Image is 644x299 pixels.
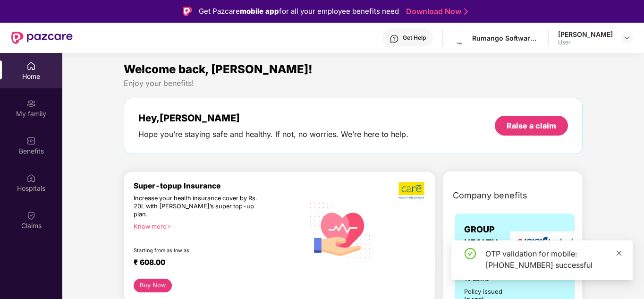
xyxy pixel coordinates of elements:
img: svg+xml;base64,PHN2ZyBpZD0iQmVuZWZpdHMiIHhtbG5zPSJodHRwOi8vd3d3LnczLm9yZy8yMDAwL3N2ZyIgd2lkdGg9Ij... [26,136,36,145]
button: Buy Now [134,279,172,292]
span: check-circle [465,248,476,259]
div: Policy issued [464,287,502,297]
img: svg+xml;base64,PHN2ZyBpZD0iSG9zcGl0YWxzIiB4bWxucz0iaHR0cDovL3d3dy53My5vcmcvMjAwMC9zdmciIHdpZHRoPS... [26,173,36,183]
div: User [558,39,613,46]
div: Know more [134,223,298,230]
div: Raise a claim [507,120,556,131]
div: Hope you’re staying safe and healthy. If not, no worries. We’re here to help. [138,129,408,139]
img: New Pazcare Logo [11,32,73,44]
span: close [616,250,622,256]
span: right [166,224,171,229]
img: svg+xml;base64,PHN2ZyBpZD0iRHJvcGRvd24tMzJ4MzIiIHhtbG5zPSJodHRwOi8vd3d3LnczLm9yZy8yMDAwL3N2ZyIgd2... [623,34,631,42]
strong: mobile app [240,7,279,16]
div: Hey, [PERSON_NAME] [138,112,408,124]
img: svg+xml;base64,PHN2ZyBpZD0iSGVscC0zMngzMiIgeG1sbnM9Imh0dHA6Ly93d3cudzMub3JnLzIwMDAvc3ZnIiB3aWR0aD... [390,34,399,43]
div: OTP validation for mobile: [PHONE_NUMBER] successful [485,248,621,271]
img: Stroke [464,7,468,17]
div: Rumango Software And Consulting Services Private Limited [472,34,538,43]
img: Logo [183,7,192,16]
img: insurerLogo [510,231,576,255]
img: svg+xml;base64,PHN2ZyB4bWxucz0iaHR0cDovL3d3dy53My5vcmcvMjAwMC9zdmciIHhtbG5zOnhsaW5rPSJodHRwOi8vd3... [304,193,377,267]
img: svg+xml;base64,PHN2ZyBpZD0iQ2xhaW0iIHhtbG5zPSJodHRwOi8vd3d3LnczLm9yZy8yMDAwL3N2ZyIgd2lkdGg9IjIwIi... [26,211,36,220]
span: Welcome back, [PERSON_NAME]! [124,62,313,76]
div: Get Pazcare for all your employee benefits need [199,6,399,17]
div: Get Help [403,34,426,42]
div: Increase your health insurance cover by Rs. 20L with [PERSON_NAME]’s super top-up plan. [134,195,263,219]
div: Enjoy your benefits! [124,78,583,88]
div: Super-topup Insurance [134,181,304,190]
div: ₹ 608.00 [134,258,295,269]
a: Download Now [406,7,465,17]
img: svg+xml;base64,PHN2ZyB3aWR0aD0iMjAiIGhlaWdodD0iMjAiIHZpZXdCb3g9IjAgMCAyMCAyMCIgZmlsbD0ibm9uZSIgeG... [26,99,36,108]
div: Starting from as low as [134,248,264,254]
img: nehish%20logo.png [454,31,468,45]
img: b5dec4f62d2307b9de63beb79f102df3.png [398,181,425,199]
span: Company benefits [453,189,527,202]
span: GROUP HEALTH INSURANCE [464,223,515,263]
div: [PERSON_NAME] [558,30,613,39]
img: svg+xml;base64,PHN2ZyBpZD0iSG9tZSIgeG1sbnM9Imh0dHA6Ly93d3cudzMub3JnLzIwMDAvc3ZnIiB3aWR0aD0iMjAiIG... [26,61,36,71]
